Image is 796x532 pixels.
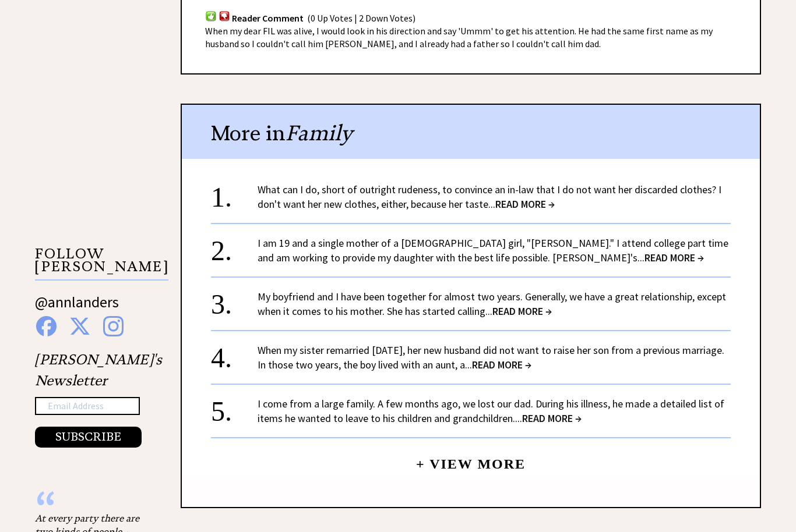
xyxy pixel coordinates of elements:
[219,10,230,22] img: votdown.png
[36,316,57,336] img: facebook%20blue.png
[258,397,724,425] a: I come from a large family. A few months ago, we lost our dad. During his illness, he made a deta...
[492,304,552,318] span: READ MORE →
[211,236,258,257] div: 2.
[522,412,582,425] span: READ MORE →
[258,290,726,318] a: My boyfriend and I have been together for almost two years. Generally, we have a great relationsh...
[205,25,713,49] span: When my dear FIL was alive, I would look in his direction and say 'Ummm' to get his attention. He...
[69,316,90,336] img: x%20blue.png
[495,197,555,211] span: READ MORE →
[211,289,258,311] div: 3.
[35,397,140,416] input: Email Address
[416,446,526,471] a: + View More
[35,247,168,281] p: FOLLOW [PERSON_NAME]
[258,236,728,264] a: I am 19 and a single mother of a [DEMOGRAPHIC_DATA] girl, "[PERSON_NAME]." I attend college part ...
[35,292,119,323] a: @annlanders
[258,343,724,371] a: When my sister remarried [DATE], her new husband did not want to raise her son from a previous ma...
[205,10,217,22] img: votup.png
[103,316,124,336] img: instagram%20blue.png
[211,182,258,204] div: 1.
[232,12,304,24] span: Reader Comment
[182,105,760,159] div: More in
[472,358,531,371] span: READ MORE →
[211,396,258,418] div: 5.
[35,349,162,448] div: [PERSON_NAME]'s Newsletter
[286,120,353,146] span: Family
[211,343,258,364] div: 4.
[258,183,721,211] a: What can I do, short of outright rudeness, to convince an in-law that I do not want her discarded...
[35,500,152,512] div: “
[35,427,142,448] button: SUBSCRIBE
[644,251,704,264] span: READ MORE →
[307,12,415,24] span: (0 Up Votes | 2 Down Votes)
